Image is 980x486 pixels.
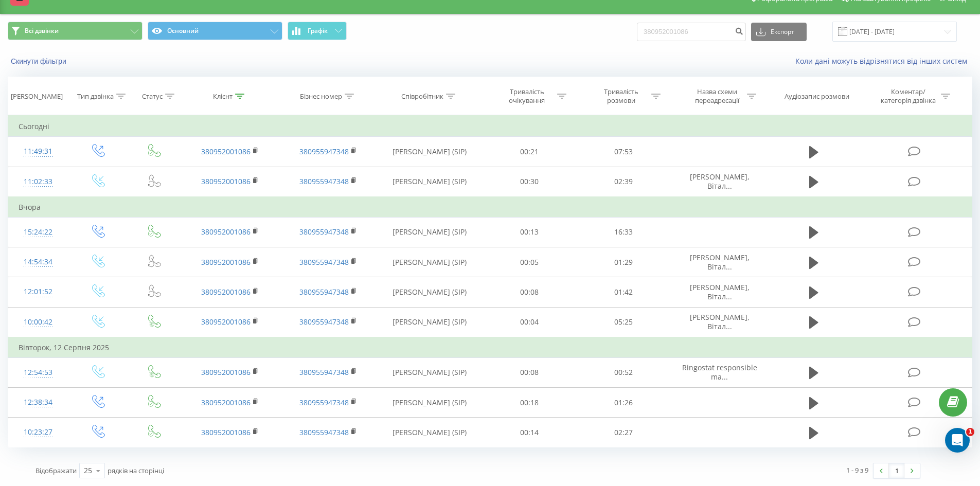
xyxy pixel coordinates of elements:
[19,312,58,332] div: 10:00:42
[19,222,58,242] div: 15:24:22
[25,27,59,35] span: Всі дзвінки
[19,392,58,412] div: 12:38:34
[8,22,142,40] button: Всі дзвінки
[201,367,251,377] a: 380952001086
[594,87,649,105] div: Тривалість розмови
[377,277,483,307] td: [PERSON_NAME] (SIP)
[577,388,671,418] td: 01:26
[483,137,577,167] td: 00:21
[299,398,349,407] a: 380955947348
[795,56,972,66] a: Коли дані можуть відрізнятися вiд інших систем
[377,247,483,277] td: [PERSON_NAME] (SIP)
[377,307,483,337] td: [PERSON_NAME] (SIP)
[299,227,349,237] a: 380955947348
[84,465,92,476] div: 25
[108,466,164,475] span: рядків на сторінці
[577,247,671,277] td: 01:29
[577,307,671,337] td: 05:25
[377,388,483,418] td: [PERSON_NAME] (SIP)
[878,87,938,105] div: Коментар/категорія дзвінка
[201,257,251,267] a: 380952001086
[8,337,972,358] td: Вівторок, 12 Серпня 2025
[483,277,577,307] td: 00:08
[690,282,750,301] span: [PERSON_NAME], Вітал...
[299,317,349,327] a: 380955947348
[299,176,349,186] a: 380955947348
[19,282,58,302] div: 12:01:52
[966,428,974,436] span: 1
[299,427,349,437] a: 380955947348
[690,312,750,331] span: [PERSON_NAME], Вітал...
[577,418,671,447] td: 02:27
[751,23,807,41] button: Експорт
[577,137,671,167] td: 07:53
[377,167,483,197] td: [PERSON_NAME] (SIP)
[846,465,868,475] div: 1 - 9 з 9
[377,418,483,447] td: [PERSON_NAME] (SIP)
[201,317,251,327] a: 380952001086
[308,27,328,34] span: Графік
[401,92,443,101] div: Співробітник
[690,253,750,272] span: [PERSON_NAME], Вітал...
[483,247,577,277] td: 00:05
[483,388,577,418] td: 00:18
[299,257,349,267] a: 380955947348
[785,92,849,101] div: Аудіозапис розмови
[11,92,63,101] div: [PERSON_NAME]
[19,252,58,272] div: 14:54:34
[637,23,746,41] input: Пошук за номером
[201,176,251,186] a: 380952001086
[19,422,58,442] div: 10:23:27
[377,357,483,387] td: [PERSON_NAME] (SIP)
[483,307,577,337] td: 00:04
[299,147,349,156] a: 380955947348
[201,427,251,437] a: 380952001086
[577,357,671,387] td: 00:52
[577,167,671,197] td: 02:39
[377,217,483,247] td: [PERSON_NAME] (SIP)
[682,363,757,382] span: Ringostat responsible ma...
[299,367,349,377] a: 380955947348
[19,141,58,161] div: 11:49:31
[8,116,972,137] td: Сьогодні
[8,57,72,66] button: Скинути фільтри
[35,466,77,475] span: Відображати
[77,92,114,101] div: Тип дзвінка
[577,277,671,307] td: 01:42
[300,92,342,101] div: Бізнес номер
[483,167,577,197] td: 00:30
[19,363,58,383] div: 12:54:53
[483,418,577,447] td: 00:14
[483,357,577,387] td: 00:08
[213,92,233,101] div: Клієнт
[889,463,904,478] a: 1
[483,217,577,247] td: 00:13
[142,92,163,101] div: Статус
[19,172,58,192] div: 11:02:33
[689,87,744,105] div: Назва схеми переадресації
[148,22,282,40] button: Основний
[288,22,347,40] button: Графік
[500,87,555,105] div: Тривалість очікування
[8,197,972,218] td: Вчора
[577,217,671,247] td: 16:33
[201,287,251,297] a: 380952001086
[201,147,251,156] a: 380952001086
[299,287,349,297] a: 380955947348
[201,398,251,407] a: 380952001086
[201,227,251,237] a: 380952001086
[377,137,483,167] td: [PERSON_NAME] (SIP)
[945,428,970,453] iframe: Intercom live chat
[690,172,750,191] span: [PERSON_NAME], Вітал...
